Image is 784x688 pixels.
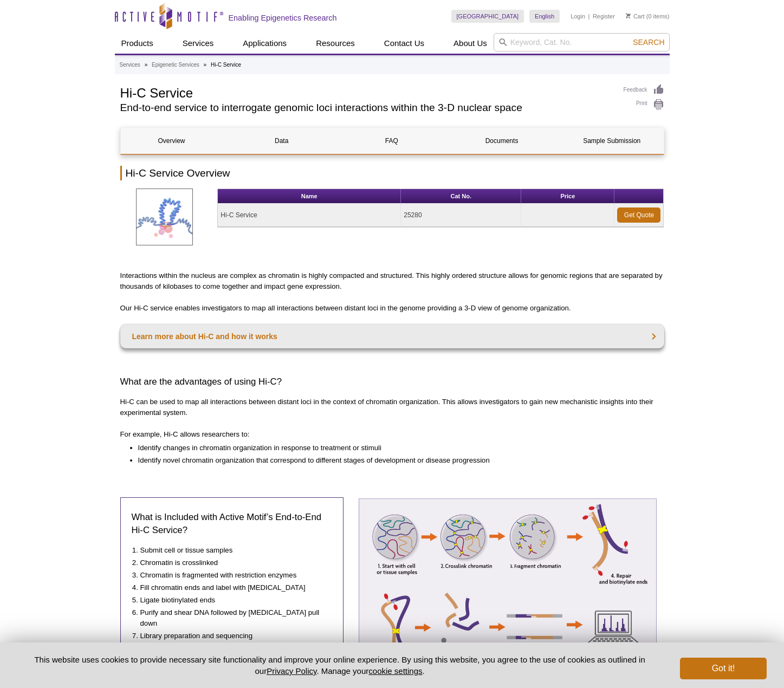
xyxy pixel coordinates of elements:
a: Epigenetic Services [152,60,199,70]
a: Data [231,128,333,154]
a: Print [624,99,664,111]
button: cookie settings [368,666,422,676]
span: Search [633,38,664,47]
li: Purify and shear DNA followed by [MEDICAL_DATA] pull down​ [140,607,321,629]
a: Services [176,33,221,54]
h2: Hi-C Service Overview [120,166,664,180]
th: Cat No. [401,189,521,204]
a: Login [571,12,585,20]
li: » [204,62,207,68]
img: Hi-C Service [136,189,193,245]
li: Chromatin is fragmented with restriction enzymes [140,570,321,581]
h3: What is Included with Active Motif’s End-to-End Hi-C Service? [132,511,332,537]
a: Applications [236,33,293,54]
button: Got it! [680,658,767,679]
h2: End-to-end service to interrogate genomic loci interactions within the 3-D nuclear space​ [120,103,613,113]
li: Fill chromatin ends and label with [MEDICAL_DATA] [140,582,321,593]
li: Ligate biotinylated ends [140,595,321,606]
a: Cart [626,12,645,20]
a: Services [120,60,140,70]
li: Library preparation and sequencing [140,631,321,641]
a: English [529,10,560,23]
p: This website uses cookies to provide necessary site functionality and improve your online experie... [17,654,662,677]
a: Resources [309,33,361,54]
li: Identify changes in chromatin organization in response to treatment or stimuli​ [138,443,653,453]
td: 25280 [401,204,521,227]
h2: Enabling Epigenetics Research [229,13,337,23]
p: Hi-C can be used to map all interactions between distant loci in the context of chromatin organiz... [120,397,664,418]
h1: Hi-C Service [120,84,613,100]
a: Products [115,33,160,54]
a: FAQ [341,128,443,154]
li: (0 items) [626,10,670,23]
th: Price [521,189,614,204]
li: Submit cell or tissue samples [140,545,321,556]
td: Hi-C Service [218,204,401,227]
li: » [145,62,148,68]
h3: What are the advantages of using Hi-C? [120,375,664,388]
a: Contact Us [378,33,431,54]
img: Your Cart [626,13,631,18]
li: Hi-C Service [211,62,241,68]
a: Privacy Policy [267,666,316,676]
a: Documents [451,128,553,154]
a: Sample Submission [561,128,663,154]
a: Register [593,12,615,20]
li: Chromatin is crosslinked [140,557,321,568]
th: Name [218,189,401,204]
li: | [588,10,590,23]
p: For example, Hi-C allows researchers to: [120,429,664,440]
button: Search [630,37,668,47]
input: Keyword, Cat. No. [494,33,670,51]
a: About Us [447,33,494,54]
a: Overview [121,128,223,154]
p: Interactions within the nucleus are complex as chromatin is highly compacted and structured. This... [120,270,664,292]
a: Learn more about Hi-C and how it works [120,324,664,348]
a: Feedback [624,84,664,96]
p: Our Hi-C service enables investigators to map all interactions between distant loci in the genome... [120,303,664,314]
a: Get Quote [617,207,660,223]
li: Identify novel chromatin organization that correspond to different stages of development or disea... [138,455,653,466]
a: [GEOGRAPHIC_DATA] [451,10,524,23]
